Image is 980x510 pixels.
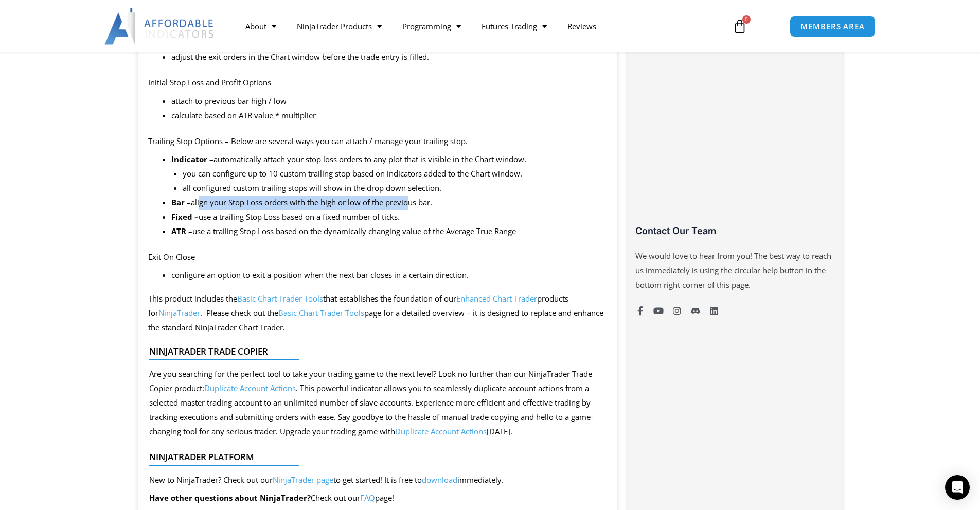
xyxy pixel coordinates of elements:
[171,197,191,207] strong: Bar –
[149,473,504,487] p: New to NinjaTrader? Check out our to get started! It is free to immediately.
[237,293,323,304] a: Basic Chart Trader Tools
[717,11,762,41] a: 0
[171,224,608,239] li: use a trailing Stop Loss based on the dynamically changing value of the Average True Range
[557,14,607,38] a: Reviews
[235,14,721,38] nav: Menu
[635,52,834,233] iframe: Customer reviews powered by Trustpilot
[742,15,751,24] span: 0
[471,14,557,38] a: Futures Trading
[800,23,865,30] span: MEMBERS AREA
[171,226,192,236] strong: ATR –
[204,383,296,393] a: Duplicate Account Actions
[183,167,607,181] li: you can configure up to 10 custom trailing stop based on indicators added to the Chart window.
[171,212,199,222] strong: Fixed –
[149,346,598,357] h4: NinjaTrader Trade Copier
[171,268,608,283] li: configure an option to exit a position when the next bar closes in a certain direction.
[148,292,608,335] p: This product includes the that establishes the foundation of our products for . Please check out ...
[149,493,311,503] b: Have other questions about NinjaTrader?
[392,14,471,38] a: Programming
[104,8,215,45] img: LogoAI | Affordable Indicators – NinjaTrader
[635,249,834,292] p: We would love to hear from you! The best way to reach us immediately is using the circular help b...
[790,16,876,37] a: MEMBERS AREA
[171,152,608,196] li: automatically attach your stop loss orders to any plot that is visible in the Chart window.
[171,154,213,164] strong: Indicator –
[148,134,608,149] p: Trailing Stop Options – Below are several ways you can attach / manage your trailing stop.
[149,491,504,505] p: Check out our page!
[395,426,487,436] a: Duplicate Account Actions
[158,308,200,318] a: NinjaTrader
[171,109,608,123] li: calculate based on ATR value * multiplier
[149,452,598,462] h4: NinjaTrader Platform
[273,474,333,485] a: NinjaTrader page
[278,308,364,318] a: Basic Chart Trader Tools
[183,181,607,196] li: all configured custom trailing stops will show in the drop down selection.
[148,250,608,265] p: Exit On Close
[148,76,608,90] p: Initial Stop Loss and Profit Options
[287,14,392,38] a: NinjaTrader Products
[945,475,970,500] div: Open Intercom Messenger
[635,225,834,237] h3: Contact Our Team
[171,196,608,210] li: align your Stop Loss orders with the high or low of the previous bar.
[235,14,287,38] a: About
[360,493,375,503] a: FAQ
[171,210,608,224] li: use a trailing Stop Loss based on a fixed number of ticks.
[456,293,537,304] a: Enhanced Chart Trader
[149,367,598,438] div: Are you searching for the perfect tool to take your trading game to the next level? Look no furth...
[171,94,608,109] li: attach to previous bar high / low
[171,50,608,64] li: adjust the exit orders in the Chart window before the trade entry is filled.
[422,474,457,485] a: download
